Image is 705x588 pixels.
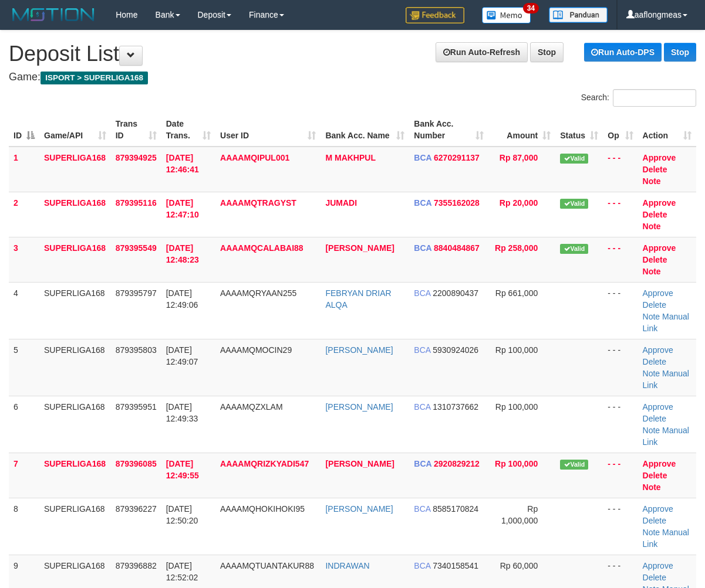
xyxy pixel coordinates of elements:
[643,471,667,480] a: Delete
[584,43,662,62] a: Run Auto-DPS
[39,453,111,498] td: SUPERLIGA168
[39,237,111,282] td: SUPERLIGA168
[638,113,696,147] th: Action: activate to sort column ascending
[166,243,199,264] span: [DATE] 12:48:23
[495,243,538,253] span: Rp 258,000
[9,396,39,453] td: 6
[166,402,198,423] span: [DATE] 12:49:33
[643,176,661,186] a: Note
[220,402,283,412] span: AAAAMQZXLAM
[613,89,696,107] input: Search:
[325,561,369,570] a: INDRAWAN
[325,459,394,468] a: [PERSON_NAME]
[215,113,321,147] th: User ID: activate to sort column ascending
[414,345,430,355] span: BCA
[500,561,538,570] span: Rp 60,000
[643,267,661,276] a: Note
[560,154,588,164] span: Valid transaction
[325,153,376,162] a: M MAKHPUL
[220,459,309,468] span: AAAAMQRIZKYADI547
[495,402,538,412] span: Rp 100,000
[500,198,538,208] span: Rp 20,000
[39,396,111,453] td: SUPERLIGA168
[560,199,588,209] span: Valid transaction
[560,244,588,254] span: Valid transaction
[643,288,673,298] a: Approve
[603,396,637,453] td: - - -
[500,153,538,162] span: Rp 87,000
[643,528,689,549] a: Manual Link
[39,339,111,396] td: SUPERLIGA168
[434,153,480,162] span: Copy 6270291137 to clipboard
[603,113,637,147] th: Op: activate to sort column ascending
[9,147,39,192] td: 1
[643,561,673,570] a: Approve
[603,147,637,192] td: - - -
[643,369,660,378] a: Note
[434,198,480,208] span: Copy 7355162028 to clipboard
[111,113,161,147] th: Trans ID: activate to sort column ascending
[603,237,637,282] td: - - -
[414,153,431,162] span: BCA
[116,459,157,468] span: 879396085
[523,3,539,13] span: 34
[325,198,357,208] a: JUMADI
[9,72,696,83] h4: Game:
[166,288,198,310] span: [DATE] 12:49:06
[414,504,430,514] span: BCA
[643,573,666,582] a: Delete
[116,243,157,253] span: 879395549
[488,113,555,147] th: Amount: activate to sort column ascending
[643,414,666,423] a: Delete
[325,345,393,355] a: [PERSON_NAME]
[643,198,676,208] a: Approve
[220,243,303,253] span: AAAAMQCALABAI88
[581,89,696,107] label: Search:
[643,426,660,435] a: Note
[643,528,660,537] a: Note
[643,345,673,355] a: Approve
[166,153,199,174] span: [DATE] 12:46:41
[39,147,111,192] td: SUPERLIGA168
[166,504,198,525] span: [DATE] 12:50:20
[433,345,478,355] span: Copy 5930924026 to clipboard
[9,453,39,498] td: 7
[39,192,111,237] td: SUPERLIGA168
[643,402,673,412] a: Approve
[643,516,666,525] a: Delete
[9,339,39,396] td: 5
[325,402,393,412] a: [PERSON_NAME]
[9,6,98,23] img: MOTION_logo.png
[321,113,409,147] th: Bank Acc. Name: activate to sort column ascending
[39,498,111,555] td: SUPERLIGA168
[325,504,393,514] a: [PERSON_NAME]
[9,113,39,147] th: ID: activate to sort column descending
[643,255,667,264] a: Delete
[643,243,676,253] a: Approve
[116,198,157,208] span: 879395116
[166,198,199,219] span: [DATE] 12:47:10
[325,243,394,253] a: [PERSON_NAME]
[116,504,157,514] span: 879396227
[220,153,289,162] span: AAAAMQIPUL001
[501,504,538,525] span: Rp 1,000,000
[166,561,198,582] span: [DATE] 12:52:02
[325,288,391,310] a: FEBRYAN DRIAR ALQA
[39,282,111,339] td: SUPERLIGA168
[495,345,538,355] span: Rp 100,000
[220,345,292,355] span: AAAAMQMOCIN29
[116,288,157,298] span: 879395797
[433,288,478,298] span: Copy 2200890437 to clipboard
[41,72,148,84] span: ISPORT > SUPERLIGA168
[220,504,305,514] span: AAAAMQHOKIHOKI95
[433,504,478,514] span: Copy 8585170824 to clipboard
[414,402,430,412] span: BCA
[434,243,480,253] span: Copy 8840484867 to clipboard
[414,459,431,468] span: BCA
[643,459,676,468] a: Approve
[406,7,464,23] img: Feedback.jpg
[603,192,637,237] td: - - -
[166,345,198,366] span: [DATE] 12:49:07
[436,42,528,62] a: Run Auto-Refresh
[603,498,637,555] td: - - -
